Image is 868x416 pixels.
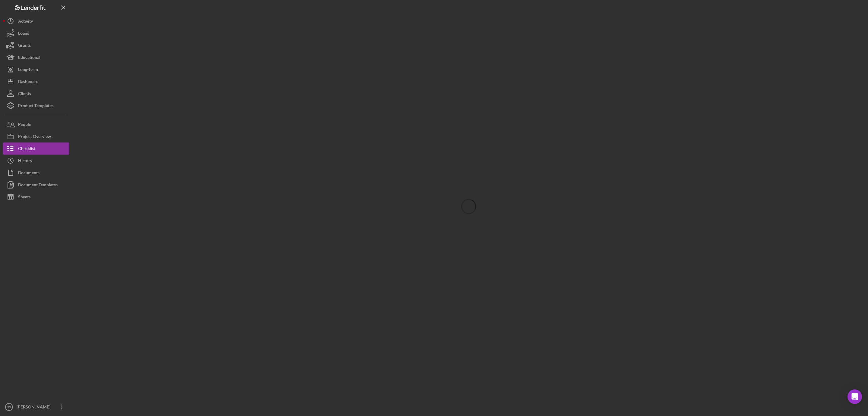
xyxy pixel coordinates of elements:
div: Open Intercom Messenger [848,389,862,404]
div: Grants [18,39,31,53]
div: [PERSON_NAME] [15,401,54,414]
div: Document Templates [18,179,58,192]
button: Educational [3,51,69,63]
button: Loans [3,27,69,39]
button: People [3,118,69,130]
button: Checklist [3,142,69,155]
button: SS[PERSON_NAME] [3,401,69,413]
div: Educational [18,51,40,65]
button: Activity [3,15,69,27]
div: Dashboard [18,75,39,89]
div: Clients [18,88,31,101]
button: Document Templates [3,179,69,191]
div: History [18,155,32,168]
button: Grants [3,39,69,51]
button: Clients [3,88,69,100]
button: Documents [3,167,69,179]
button: Project Overview [3,130,69,142]
div: Product Templates [18,100,53,113]
text: SS [7,405,11,409]
div: Checklist [18,142,36,156]
button: Sheets [3,191,69,203]
div: Project Overview [18,130,51,144]
div: Loans [18,27,29,41]
button: Dashboard [3,75,69,88]
button: Product Templates [3,100,69,112]
div: Sheets [18,191,30,204]
div: People [18,118,31,132]
button: Long-Term [3,63,69,75]
div: Documents [18,167,39,180]
button: History [3,155,69,167]
div: Activity [18,15,33,29]
div: Long-Term [18,63,38,77]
